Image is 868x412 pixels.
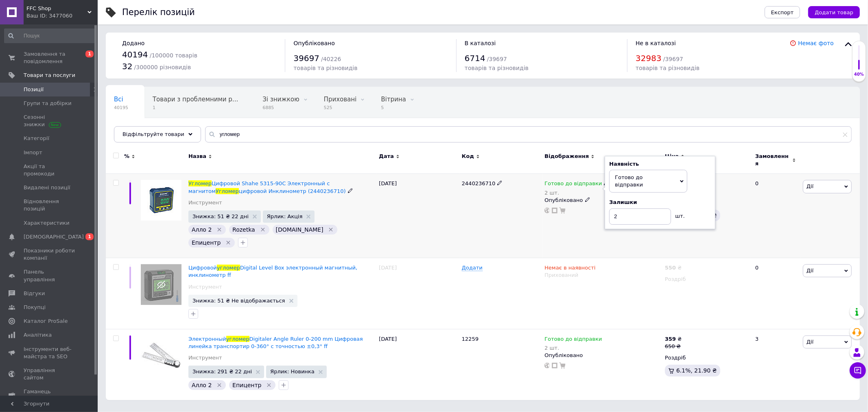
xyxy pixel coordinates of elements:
[114,96,123,103] span: Всі
[188,153,206,160] span: Назва
[293,40,335,46] span: Опубліковано
[217,265,240,271] span: угломер
[192,239,221,246] span: Епицентр
[150,52,197,59] span: / 100000 товарів
[750,258,801,329] div: 0
[24,247,75,262] span: Показники роботи компанії
[544,345,602,351] div: 2 шт.
[544,180,602,189] span: Готово до відправки
[24,233,84,241] span: [DEMOGRAPHIC_DATA]
[188,336,363,349] a: ЭлектронныйугломерDigitaler Angle Ruler 0-200 mm Цифровая линейка транспортир 0-360° с точностью ...
[24,72,75,79] span: Товари та послуги
[24,318,68,325] span: Каталог ProSale
[665,354,748,362] div: Роздріб
[239,188,346,194] span: цифровой Инклинометр (2440236710)
[609,199,711,206] div: Залишки
[24,114,75,128] span: Сезонні знижки
[262,105,299,111] span: 6885
[270,369,315,374] span: Ярлик: Новинка
[663,56,683,62] span: / 39697
[24,149,42,156] span: Імпорт
[205,126,852,142] input: Пошук по назві позиції, артикулу і пошуковим запитам
[122,40,144,46] span: Додано
[381,96,406,103] span: Вітрина
[85,233,94,240] span: 1
[771,9,794,15] span: Експорт
[122,50,148,59] span: 40194
[321,56,341,62] span: / 40226
[85,50,94,57] span: 1
[134,64,191,70] span: / 300000 різновидів
[853,72,866,77] div: 40%
[665,153,679,160] span: Ціна
[462,336,479,342] span: 12259
[144,87,254,118] div: Товари з проблемними різновидами
[262,96,299,103] span: Зі знижкою
[850,362,866,379] button: Чат з покупцем
[188,180,330,194] span: Цифровой Shahe 5315-90C Электронный с магнитом
[24,184,70,191] span: Видалені позиції
[26,5,87,12] span: FFC Shop
[192,214,249,219] span: Знижка: 51 ₴ 22 дні
[188,265,357,278] span: Digital Level Box электронный магнитный, инклинометр ff
[544,153,589,160] span: Відображення
[192,226,212,233] span: Алло 2
[266,382,272,388] svg: Видалити мітку
[114,127,156,134] span: Опубліковані
[188,265,217,271] span: Цифровой
[122,61,132,71] span: 32
[636,53,662,63] span: 32983
[465,40,496,46] span: В каталозі
[192,298,285,303] span: Знижка: 51 ₴ Не відображається
[188,336,363,349] span: Digitaler Angle Ruler 0-200 mm Цифровая линейка транспортир 0-360° с точностью ±0,3° ff
[232,226,255,233] span: Rozetka
[192,369,252,374] span: Знижка: 291 ₴ 22 дні
[293,65,357,71] span: товарів та різновидів
[226,336,249,342] span: угломер
[24,346,75,360] span: Інструменти веб-майстра та SEO
[24,86,44,93] span: Позиції
[815,9,853,15] span: Додати товар
[114,105,128,111] span: 40195
[122,8,195,17] div: Перелік позицій
[188,265,357,278] a: ЦифровойугломерDigital Level Box электронный магнитный, инклинометр ff
[665,264,682,272] div: ₴
[381,105,406,111] span: 5
[462,265,483,271] span: Додати
[544,190,609,196] div: 2 шт.
[24,367,75,381] span: Управління сайтом
[665,265,676,271] b: 550
[124,153,129,160] span: %
[24,163,75,178] span: Акції та промокоди
[465,65,529,71] span: товарів та різновидів
[377,174,460,258] div: [DATE]
[750,329,801,400] div: 3
[24,331,52,339] span: Аналітика
[609,160,711,168] div: Наявність
[665,336,676,342] b: 359
[188,336,226,342] span: Электронный
[807,183,813,189] span: Дії
[153,105,238,111] span: 1
[24,135,49,142] span: Категорії
[188,199,222,206] a: Инструмент
[765,6,800,18] button: Експорт
[544,265,595,273] span: Немає в наявності
[636,65,700,71] span: товарів та різновидів
[24,388,75,403] span: Гаманець компанії
[216,226,223,233] svg: Видалити мітку
[665,276,748,283] div: Роздріб
[807,339,813,345] span: Дії
[462,153,474,160] span: Код
[24,268,75,283] span: Панель управління
[276,226,324,233] span: [DOMAIN_NAME]
[188,180,346,194] a: УгломерЦифровой Shahe 5315-90C Электронный с магнитомУгломерцифровой Инклинометр (2440236710)
[324,105,357,111] span: 525
[141,180,181,221] img: Угломер Цифровой Shahe 5315-90C Электронный с магнитом Угломер цифровой Инклинометр (2440236710)
[192,382,212,388] span: Алло 2
[24,304,46,311] span: Покупці
[122,131,184,137] span: Відфільтруйте товари
[24,290,45,297] span: Відгуки
[216,382,223,388] svg: Видалити мітку
[807,267,813,274] span: Дії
